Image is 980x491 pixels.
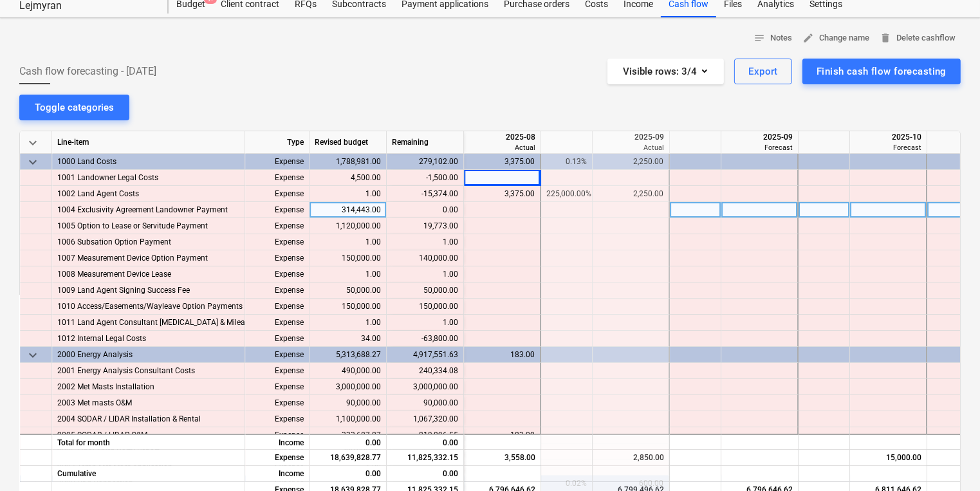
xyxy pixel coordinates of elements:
[546,186,587,202] div: 225,000.00%
[245,411,310,427] div: Expense
[387,434,464,450] div: 0.00
[310,170,387,186] div: 4,500.00
[392,299,458,315] div: 150,000.00
[387,347,464,363] div: 4,917,551.63
[19,64,156,79] span: Cash flow forecasting - [DATE]
[880,31,956,46] span: Delete cashflow
[245,218,310,234] div: Expense
[35,99,114,116] div: Toggle categories
[726,131,793,143] div: 2025-09
[598,143,664,153] div: Actual
[598,450,664,466] div: 2,850.00
[802,59,961,84] button: Finish cash flow forecasting
[802,31,869,46] span: Change name
[52,131,245,154] div: Line-item
[598,154,663,170] div: 2,250.00
[469,154,535,170] div: 3,375.00
[310,434,387,450] div: 0.00
[310,202,387,218] div: 314,443.00
[310,299,387,315] div: 150,000.00
[469,347,535,363] div: 183.00
[392,363,458,379] div: 240,334.08
[855,450,921,466] div: 15,000.00
[392,331,458,347] div: -63,800.00
[245,427,310,443] div: Expense
[57,250,208,266] span: 1007 Measurement Device Option Payment
[469,450,535,466] div: 3,558.00
[25,347,41,363] span: keyboard_arrow_down
[880,32,891,44] span: delete
[57,347,133,363] span: 2000 Energy Analysis
[245,379,310,395] div: Expense
[245,347,310,363] div: Expense
[57,170,158,186] span: 1001 Landowner Legal Costs
[310,363,387,379] div: 490,000.00
[310,331,387,347] div: 34.00
[392,411,458,427] div: 1,067,320.00
[916,429,980,491] div: Chatt-widget
[310,250,387,266] div: 150,000.00
[802,32,814,44] span: edit
[310,186,387,202] div: 1.00
[310,450,387,466] div: 18,639,828.77
[469,131,535,143] div: 2025-08
[57,299,243,315] span: 1010 Access/Easements/Wayleave Option Payments
[245,283,310,299] div: Expense
[817,63,947,80] div: Finish cash flow forecasting
[607,59,724,84] button: Visible rows:3/4
[734,59,792,84] button: Export
[57,266,171,283] span: 1008 Measurement Device Lease
[874,28,961,48] button: Delete cashflow
[245,450,310,466] div: Expense
[310,379,387,395] div: 3,000,000.00
[57,427,147,443] span: 2005 SODAR / LIDAR O&M
[855,143,921,153] div: Forecast
[387,450,464,466] div: 11,825,332.15
[392,379,458,395] div: 3,000,000.00
[310,427,387,443] div: 333,687.27
[623,63,708,80] div: Visible rows : 3/4
[387,154,464,170] div: 279,102.00
[748,28,797,48] button: Notes
[245,395,310,411] div: Expense
[57,411,201,427] span: 2004 SODAR / LIDAR Installation & Rental
[310,347,387,363] div: 5,313,688.27
[392,218,458,234] div: 19,773.00
[469,427,535,443] div: 183.00
[57,186,139,202] span: 1002 Land Agent Costs
[57,331,146,347] span: 1012 Internal Legal Costs
[392,170,458,186] div: -1,500.00
[392,427,458,443] div: 219,896.55
[245,363,310,379] div: Expense
[245,266,310,283] div: Expense
[726,143,793,153] div: Forecast
[57,154,116,170] span: 1000 Land Costs
[392,315,458,331] div: 1.00
[57,283,190,299] span: 1009 Land Agent Signing Success Fee
[392,202,458,218] div: 0.00
[753,31,792,46] span: Notes
[387,466,464,482] div: 0.00
[392,186,458,202] div: -15,374.00
[25,154,41,170] span: keyboard_arrow_down
[57,379,154,395] span: 2002 Met Masts Installation
[57,315,275,331] span: 1011 Land Agent Consultant Retainer & Mileage Costs
[469,143,535,153] div: Actual
[245,250,310,266] div: Expense
[310,218,387,234] div: 1,120,000.00
[797,28,874,48] button: Change name
[245,186,310,202] div: Expense
[310,283,387,299] div: 50,000.00
[52,434,245,450] div: Total for month
[392,234,458,250] div: 1.00
[310,131,387,154] div: Revised budget
[245,315,310,331] div: Expense
[310,234,387,250] div: 1.00
[753,32,765,44] span: notes
[748,63,778,80] div: Export
[310,315,387,331] div: 1.00
[546,154,587,170] div: 0.13%
[57,395,132,411] span: 2003 Met masts O&M
[245,299,310,315] div: Expense
[57,234,171,250] span: 1006 Subsation Option Payment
